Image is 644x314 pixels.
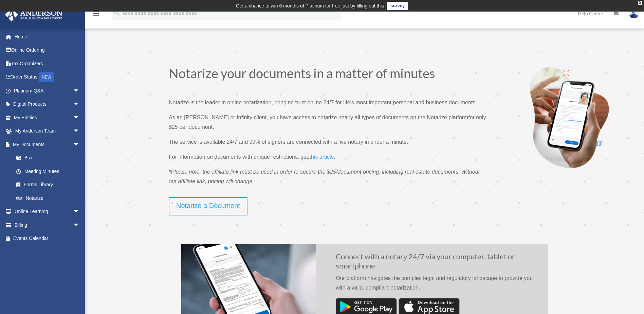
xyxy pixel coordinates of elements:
a: Meeting Minutes [10,164,90,178]
a: menu [92,12,100,18]
a: My Entitiesarrow_drop_down [5,111,90,124]
span: this article [309,154,334,160]
a: Billingarrow_drop_down [5,218,90,232]
div: close [638,1,642,5]
img: User Pic [629,8,639,18]
span: arrow_drop_down [73,138,87,152]
span: As an [PERSON_NAME] or Infinity client, you have access to notarize nearly all types of documents... [169,115,468,120]
span: arrow_drop_down [73,98,87,111]
div: NEW [39,72,54,82]
a: this article [309,154,334,163]
a: survey [387,2,408,10]
p: Our platform navigates the complex legal and regulatory landscape to provide you with a valid, co... [336,274,537,298]
a: Online Ordering [5,43,90,57]
span: The service is available 24/7 and 99% of signers are connected with a live notary in under a minute. [169,139,408,145]
span: For information on documents with unique restrictions, see [169,154,309,160]
a: Digital Productsarrow_drop_down [5,98,90,111]
span: Notarize is the leader in online notarization, bringing trust online 24/7 for life’s most importa... [169,100,477,105]
span: arrow_drop_down [73,84,87,98]
a: Online Learningarrow_drop_down [5,205,90,219]
img: Anderson Advisors Platinum Portal [3,8,65,21]
img: Notarize-hero [527,67,611,169]
h2: Connect with a notary 24/7 via your computer, tablet or smartphone [336,252,537,274]
span: arrow_drop_down [73,124,87,138]
a: My Anderson Teamarrow_drop_down [5,124,90,138]
span: arrow_drop_down [73,218,87,232]
a: Notarize [10,191,87,205]
i: menu [92,10,100,18]
span: arrow_drop_down [73,111,87,125]
a: Platinum Q&Aarrow_drop_down [5,84,90,98]
i: search [113,9,121,17]
h1: Notarize your documents in a matter of minutes [169,67,487,83]
a: Home [5,30,90,43]
div: Get a chance to win 6 months of Platinum for free just by filling out this [236,2,384,10]
a: My Documentsarrow_drop_down [5,138,90,151]
a: Box [10,151,90,165]
a: Events Calendar [5,232,90,245]
a: Notarize a Document [169,197,247,215]
span: arrow_drop_down [73,205,87,219]
span: . [334,154,335,160]
a: Tax Organizers [5,57,90,70]
a: Order StatusNEW [5,70,90,84]
span: *Please note, the affiliate link must be used in order to secure the $25/document pricing, includ... [169,169,480,184]
a: Forms Library [10,178,90,192]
